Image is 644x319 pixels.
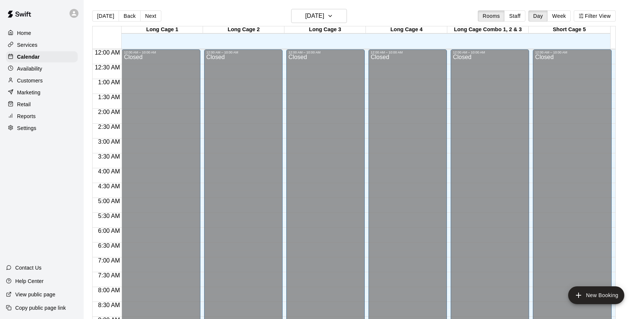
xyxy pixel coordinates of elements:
[568,286,624,304] button: add
[291,9,347,23] button: [DATE]
[15,291,55,298] p: View public page
[119,10,141,22] button: Back
[289,51,363,54] div: 12:00 AM – 10:00 AM
[92,10,119,22] button: [DATE]
[96,79,122,85] span: 1:00 AM
[529,26,610,33] div: Short Cage 5
[96,287,122,293] span: 8:00 AM
[453,51,527,54] div: 12:00 AM – 10:00 AM
[96,228,122,234] span: 6:00 AM
[203,26,284,33] div: Long Cage 2
[96,139,122,145] span: 3:00 AM
[17,113,36,120] p: Reports
[96,198,122,204] span: 5:00 AM
[6,123,78,134] a: Settings
[6,27,78,39] a: Home
[96,302,122,308] span: 8:30 AM
[17,124,36,132] p: Settings
[6,63,78,74] a: Availability
[6,75,78,86] a: Customers
[93,64,122,71] span: 12:30 AM
[96,213,122,219] span: 5:30 AM
[96,242,122,249] span: 6:30 AM
[96,183,122,189] span: 4:30 AM
[284,26,366,33] div: Long Cage 3
[17,89,41,96] p: Marketing
[96,168,122,175] span: 4:00 AM
[15,277,44,285] p: Help Center
[528,10,548,22] button: Day
[535,51,609,54] div: 12:00 AM – 10:00 AM
[96,109,122,115] span: 2:00 AM
[366,26,447,33] div: Long Cage 4
[15,304,66,312] p: Copy public page link
[140,10,161,22] button: Next
[96,272,122,279] span: 7:30 AM
[6,111,78,122] a: Reports
[574,10,615,22] button: Filter View
[96,257,122,264] span: 7:00 AM
[305,11,324,21] h6: [DATE]
[96,94,122,100] span: 1:30 AM
[17,65,42,72] p: Availability
[124,51,198,54] div: 12:00 AM – 10:00 AM
[6,39,78,51] a: Services
[6,87,78,98] a: Marketing
[371,51,445,54] div: 12:00 AM – 10:00 AM
[17,101,31,108] p: Retail
[17,77,43,84] p: Customers
[96,124,122,130] span: 2:30 AM
[504,10,525,22] button: Staff
[17,41,38,49] p: Services
[122,26,203,33] div: Long Cage 1
[478,10,505,22] button: Rooms
[6,51,78,62] a: Calendar
[6,99,78,110] a: Retail
[96,153,122,160] span: 3:30 AM
[15,264,42,271] p: Contact Us
[17,53,40,61] p: Calendar
[447,26,529,33] div: Long Cage Combo 1, 2 & 3
[206,51,280,54] div: 12:00 AM – 10:00 AM
[17,29,31,37] p: Home
[547,10,571,22] button: Week
[93,49,122,56] span: 12:00 AM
